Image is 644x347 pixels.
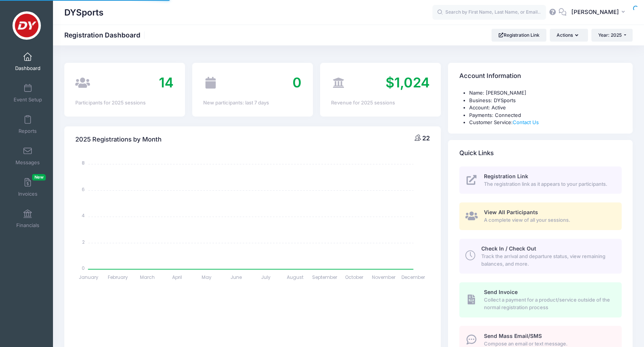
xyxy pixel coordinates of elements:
tspan: January [79,274,98,280]
li: Payments: Connected [469,112,622,119]
tspan: 4 [82,212,85,219]
tspan: December [402,274,426,280]
span: Reports [19,128,37,134]
button: [PERSON_NAME] [566,4,633,21]
tspan: September [312,274,338,280]
a: Check In / Check Out Track the arrival and departure status, view remaining balances, and more. [459,239,622,274]
span: Year: 2025 [598,32,622,38]
tspan: 6 [82,186,85,192]
span: A complete view of all your sessions. [484,216,613,224]
span: Event Setup [14,96,42,103]
a: InvoicesNew [10,174,46,201]
h4: Account Information [459,65,521,87]
span: $1,024 [386,74,430,91]
span: View All Participants [484,209,538,215]
a: Registration Link [492,29,546,42]
span: Registration Link [484,173,528,179]
tspan: August [287,274,303,280]
button: Actions [550,29,588,42]
a: Reports [10,111,46,138]
tspan: October [345,274,364,280]
tspan: April [172,274,182,280]
span: 0 [292,74,302,91]
div: Participants for 2025 sessions [75,99,174,107]
h1: DYSports [64,4,104,21]
span: Invoices [18,191,37,197]
div: Revenue for 2025 sessions [331,99,429,107]
a: Registration Link The registration link as it appears to your participants. [459,166,622,194]
span: Track the arrival and departure status, view remaining balances, and more. [481,253,613,268]
input: Search by First Name, Last Name, or Email... [432,5,546,20]
span: Messages [16,159,40,166]
a: Dashboard [10,48,46,75]
tspan: March [140,274,155,280]
a: Contact Us [513,119,539,125]
a: Messages [10,143,46,169]
div: New participants: last 7 days [203,99,302,107]
tspan: June [230,274,242,280]
a: Financials [10,205,46,232]
tspan: 0 [82,265,85,271]
li: Account: Active [469,104,622,112]
span: 14 [159,74,174,91]
span: The registration link as it appears to your participants. [484,181,613,188]
span: Send Mass Email/SMS [484,333,542,339]
li: Customer Service: [469,119,622,126]
a: View All Participants A complete view of all your sessions. [459,202,622,230]
tspan: February [108,274,128,280]
tspan: May [202,274,212,280]
h4: 2025 Registrations by Month [75,129,162,150]
li: Business: DYSports [469,97,622,104]
span: Collect a payment for a product/service outside of the normal registration process [484,296,613,311]
span: Financials [16,222,39,229]
span: 22 [422,134,430,142]
tspan: July [261,274,271,280]
span: Send Invoice [484,289,518,295]
img: DYSports [12,11,41,40]
span: New [32,174,46,181]
span: Check In / Check Out [481,245,536,252]
button: Year: 2025 [591,29,633,42]
a: Event Setup [10,80,46,106]
span: Dashboard [15,65,40,72]
li: Name: [PERSON_NAME] [469,89,622,97]
tspan: November [372,274,396,280]
tspan: 2 [82,238,85,245]
h4: Quick Links [459,142,494,164]
span: [PERSON_NAME] [571,8,619,16]
h1: Registration Dashboard [64,31,147,39]
tspan: 8 [82,160,85,166]
a: Send Invoice Collect a payment for a product/service outside of the normal registration process [459,282,622,317]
